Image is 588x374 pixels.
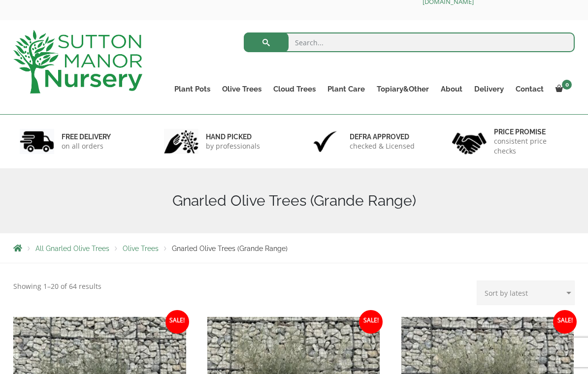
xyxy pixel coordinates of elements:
[494,136,569,156] p: consistent price checks
[435,82,468,96] a: About
[20,129,54,154] img: 1.jpg
[244,32,575,52] input: Search...
[123,245,159,252] a: Olive Trees
[553,310,577,334] span: Sale!
[62,132,111,141] h6: FREE DELIVERY
[550,82,575,96] a: 0
[206,141,260,151] p: by professionals
[322,82,371,96] a: Plant Care
[477,280,575,305] select: Shop order
[494,127,569,136] h6: Price promise
[562,80,572,90] span: 0
[164,129,198,154] img: 2.jpg
[216,82,267,96] a: Olive Trees
[13,280,101,292] p: Showing 1–20 of 64 results
[510,82,550,96] a: Contact
[35,245,109,252] a: All Gnarled Olive Trees
[371,82,435,96] a: Topiary&Other
[350,132,415,141] h6: Defra approved
[468,82,510,96] a: Delivery
[359,310,383,334] span: Sale!
[13,244,575,252] nav: Breadcrumbs
[13,192,575,210] h1: Gnarled Olive Trees (Grande Range)
[206,132,260,141] h6: hand picked
[165,310,189,334] span: Sale!
[308,129,342,154] img: 3.jpg
[452,126,487,156] img: 4.jpg
[267,82,322,96] a: Cloud Trees
[13,30,142,93] img: logo
[172,245,288,252] span: Gnarled Olive Trees (Grande Range)
[62,141,111,151] p: on all orders
[168,82,216,96] a: Plant Pots
[350,141,415,151] p: checked & Licensed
